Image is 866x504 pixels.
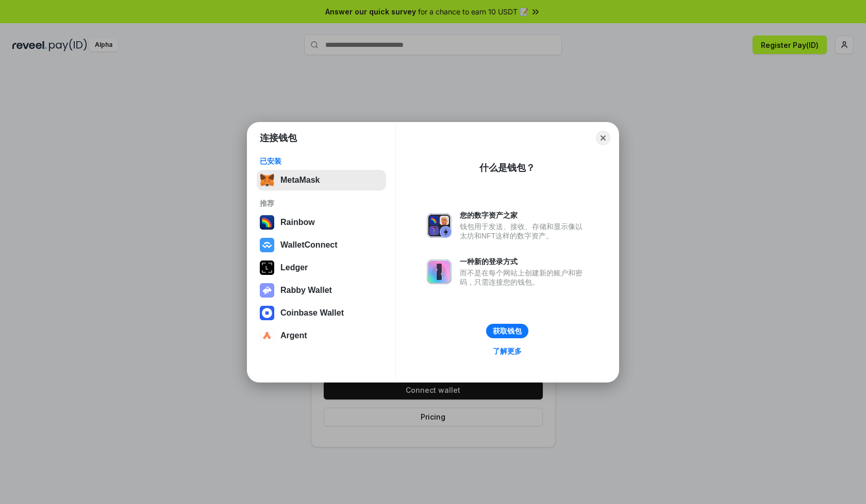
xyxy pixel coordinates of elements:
[596,131,610,145] button: Close
[260,199,383,208] div: 推荐
[257,303,386,323] button: Coinbase Wallet
[257,325,386,346] button: Argent
[257,212,386,233] button: Rainbow
[260,157,383,166] div: 已安装
[260,132,297,144] h1: 连接钱包
[487,344,528,358] a: 了解更多
[257,170,386,190] button: MetaMask
[280,308,344,318] div: Coinbase Wallet
[257,257,386,278] button: Ledger
[280,176,320,185] div: MetaMask
[257,280,386,301] button: Rabby Wallet
[280,286,332,295] div: Rabby Wallet
[460,211,588,220] div: 您的数字资产之家
[260,173,274,187] img: svg+xml,%3Csvg%20fill%3D%22none%22%20height%3D%2233%22%20viewBox%3D%220%200%2035%2033%22%20width%...
[260,238,274,252] img: svg+xml,%3Csvg%20width%3D%2228%22%20height%3D%2228%22%20viewBox%3D%220%200%2028%2028%22%20fill%3D...
[460,222,588,240] div: 钱包用于发送、接收、存储和显示像以太坊和NFT这样的数字资产。
[280,218,315,227] div: Rainbow
[479,162,535,174] div: 什么是钱包？
[260,283,274,298] img: svg+xml,%3Csvg%20xmlns%3D%22http%3A%2F%2Fwww.w3.org%2F2000%2Fsvg%22%20fill%3D%22none%22%20viewBox...
[486,324,528,338] button: 获取钱包
[280,240,338,250] div: WalletConnect
[260,328,274,343] img: svg+xml,%3Csvg%20width%3D%2228%22%20height%3D%2228%22%20viewBox%3D%220%200%2028%2028%22%20fill%3D...
[493,326,522,336] div: 获取钱包
[260,215,274,230] img: svg+xml,%3Csvg%20width%3D%22120%22%20height%3D%22120%22%20viewBox%3D%220%200%20120%20120%22%20fil...
[257,235,386,255] button: WalletConnect
[493,346,522,356] div: 了解更多
[427,259,452,284] img: svg+xml,%3Csvg%20xmlns%3D%22http%3A%2F%2Fwww.w3.org%2F2000%2Fsvg%22%20fill%3D%22none%22%20viewBox...
[460,268,588,287] div: 而不是在每个网站上创建新的账户和密码，只需连接您的钱包。
[280,331,307,340] div: Argent
[280,263,308,272] div: Ledger
[260,260,274,275] img: svg+xml,%3Csvg%20xmlns%3D%22http%3A%2F%2Fwww.w3.org%2F2000%2Fsvg%22%20width%3D%2228%22%20height%3...
[260,306,274,320] img: svg+xml,%3Csvg%20width%3D%2228%22%20height%3D%2228%22%20viewBox%3D%220%200%2028%2028%22%20fill%3D...
[460,257,588,266] div: 一种新的登录方式
[427,213,452,238] img: svg+xml,%3Csvg%20xmlns%3D%22http%3A%2F%2Fwww.w3.org%2F2000%2Fsvg%22%20fill%3D%22none%22%20viewBox...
